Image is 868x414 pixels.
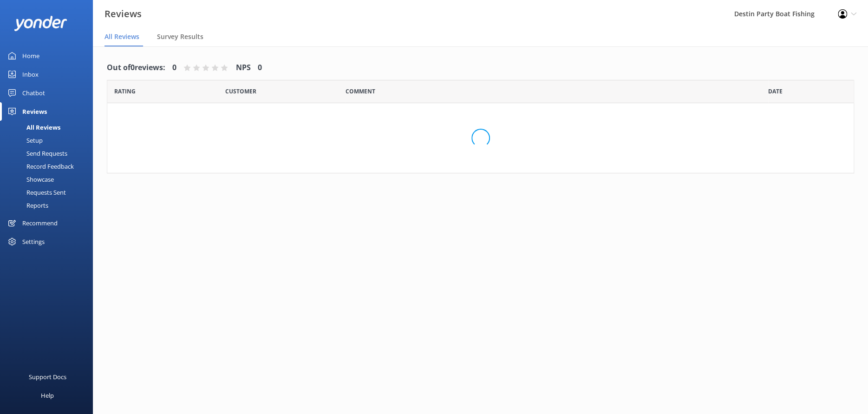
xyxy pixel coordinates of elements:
div: Help [41,386,54,405]
span: Question [346,87,375,96]
div: Record Feedback [6,160,74,173]
a: Setup [6,134,93,147]
a: All Reviews [6,121,93,134]
div: Reviews [22,102,47,121]
span: Date [225,87,256,96]
img: yonder-white-logo.png [14,16,67,31]
div: Support Docs [29,368,66,386]
span: Date [768,87,783,96]
h4: 0 [258,62,262,74]
h4: NPS [236,62,251,74]
h3: Reviews [104,7,142,21]
a: Showcase [6,173,93,186]
div: Showcase [6,173,54,186]
div: Reports [6,199,48,212]
div: Home [22,46,39,65]
div: Chatbot [22,84,45,102]
a: Send Requests [6,147,93,160]
div: Setup [6,134,43,147]
h4: Out of 0 reviews: [107,62,165,74]
div: Recommend [22,214,58,232]
a: Record Feedback [6,160,93,173]
span: All Reviews [104,32,139,41]
span: Date [114,87,136,96]
div: Send Requests [6,147,67,160]
div: Requests Sent [6,186,66,199]
span: Survey Results [157,32,203,41]
h4: 0 [172,62,176,74]
div: Inbox [22,65,39,84]
a: Reports [6,199,93,212]
div: Settings [22,232,45,251]
div: All Reviews [6,121,60,134]
a: Requests Sent [6,186,93,199]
